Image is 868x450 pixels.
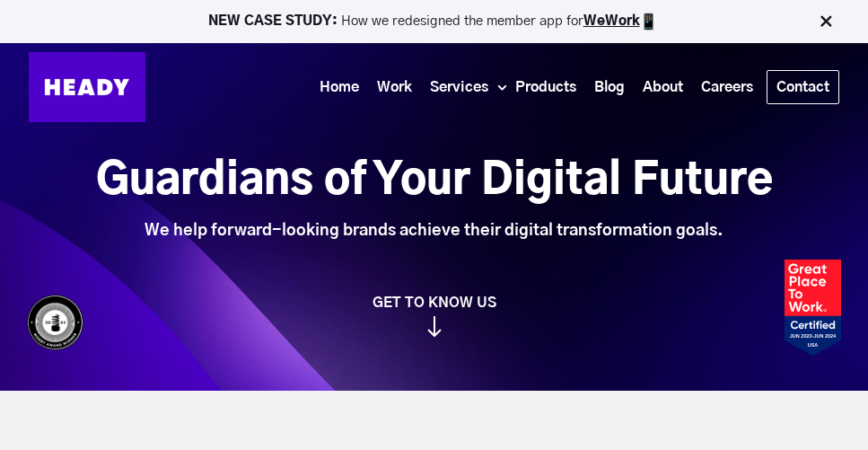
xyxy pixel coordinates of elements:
img: arrow_down [427,316,442,337]
img: Heady_WebbyAward_Winner-4 [27,295,83,351]
a: Products [506,71,585,104]
a: Work [368,71,421,104]
a: About [634,71,692,104]
a: Contact [767,71,838,103]
a: WeWork [583,14,640,28]
div: Navigation Menu [163,70,839,104]
strong: NEW CASE STUDY: [208,14,341,28]
img: Heady_Logo_Web-01 (1) [29,52,145,122]
img: Heady_2023_Certification_Badge [785,260,841,356]
img: app emoji [640,13,658,31]
a: GET TO KNOW US [18,294,850,337]
a: Careers [692,71,762,104]
a: Home [311,71,368,104]
p: How we redesigned the member app for [8,13,860,31]
div: We help forward-looking brands achieve their digital transformation goals. [96,221,773,241]
a: Services [421,71,497,104]
h1: Guardians of Your Digital Future [96,157,773,207]
a: Blog [585,71,634,104]
img: Close Bar [817,13,835,31]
